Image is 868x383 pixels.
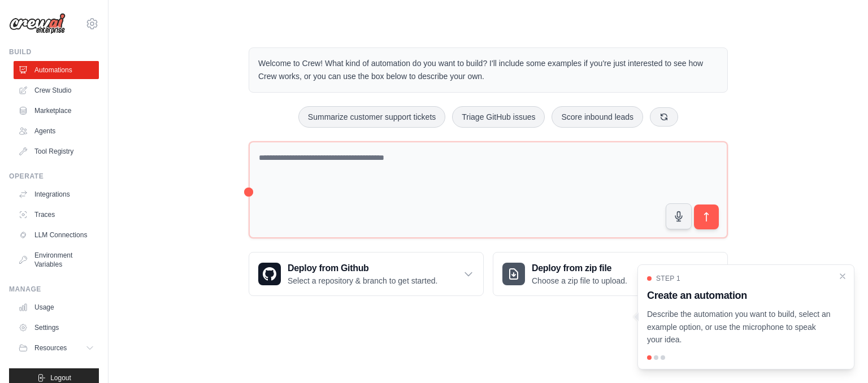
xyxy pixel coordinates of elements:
button: Close walkthrough [838,272,847,281]
h3: Deploy from Github [288,262,437,275]
a: Marketplace [14,102,99,120]
button: Resources [14,339,99,357]
a: Tool Registry [14,142,99,160]
button: Score inbound leads [552,106,643,128]
div: Manage [9,285,99,294]
p: Select a repository & branch to get started. [288,275,437,286]
h3: Create an automation [647,288,831,303]
a: Integrations [14,185,99,203]
p: Welcome to Crew! What kind of automation do you want to build? I'll include some examples if you'... [258,57,718,83]
p: Describe the automation you want to build, select an example option, or use the microphone to spe... [647,308,831,346]
a: Automations [14,61,99,79]
button: Summarize customer support tickets [298,106,445,128]
span: Resources [34,343,67,352]
a: Traces [14,206,99,224]
a: Agents [14,122,99,140]
a: LLM Connections [14,226,99,244]
a: Usage [14,298,99,316]
a: Environment Variables [14,246,99,273]
a: Settings [14,319,99,337]
span: Step 1 [656,274,680,283]
div: Operate [9,172,99,181]
img: Logo [9,13,66,34]
button: Triage GitHub issues [452,106,545,128]
div: Build [9,47,99,56]
p: Choose a zip file to upload. [532,275,627,286]
a: Crew Studio [14,81,99,99]
h3: Deploy from zip file [532,262,627,275]
span: Logout [50,373,71,382]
